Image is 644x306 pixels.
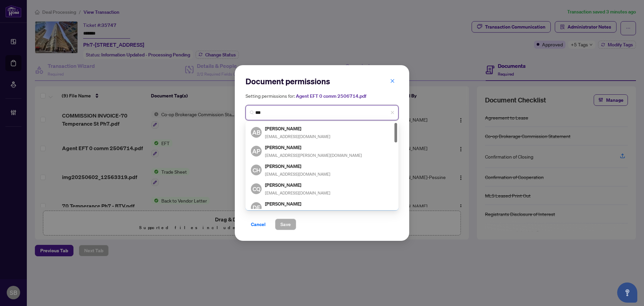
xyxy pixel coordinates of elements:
[251,219,266,230] span: Cancel
[252,128,261,137] span: AB
[265,125,330,132] h5: [PERSON_NAME]
[250,111,254,115] img: search_icon
[252,146,260,156] span: AP
[390,79,395,83] span: close
[296,93,366,99] span: Agent EFT 0 comm 2506714.pdf
[246,76,398,87] h2: Document permissions
[265,153,362,158] span: [EMAIL_ADDRESS][PERSON_NAME][DOMAIN_NAME]
[390,111,394,115] span: close
[253,203,260,212] span: DF
[265,143,362,151] h5: [PERSON_NAME]
[617,282,637,303] button: Open asap
[246,219,271,230] button: Cancel
[265,162,330,170] h5: [PERSON_NAME]
[252,184,260,193] span: CQ
[246,92,398,100] h5: Setting permissions for:
[265,190,330,195] span: [EMAIL_ADDRESS][DOMAIN_NAME]
[265,181,330,189] h5: [PERSON_NAME]
[265,172,330,177] span: [EMAIL_ADDRESS][DOMAIN_NAME]
[252,165,260,174] span: CH
[265,200,362,208] h5: [PERSON_NAME]
[275,219,296,230] button: Save
[265,134,330,139] span: [EMAIL_ADDRESS][DOMAIN_NAME]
